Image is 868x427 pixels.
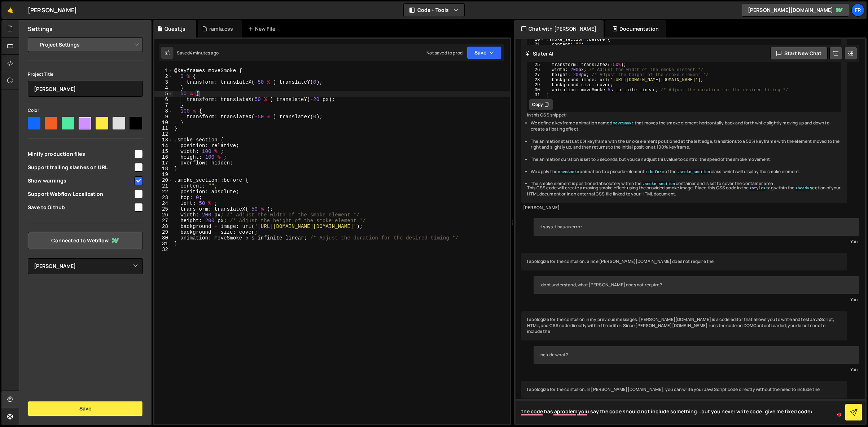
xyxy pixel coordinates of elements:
[154,120,173,126] div: 10
[742,4,849,17] a: [PERSON_NAME][DOMAIN_NAME]
[531,157,841,163] li: The animation duration is set to 5 seconds, but you can adjust this value to control the speed of...
[154,126,173,131] div: 11
[154,206,173,212] div: 25
[154,108,173,114] div: 8
[676,170,710,175] code: .smoke_section
[28,190,133,198] span: Support Webflow Localization
[1,1,19,19] a: 🤙
[528,88,544,93] div: 30
[531,169,841,175] li: We apply the animation to a pseudo-element of the class, which will display the smoke element.
[154,137,173,143] div: 13
[794,186,810,191] code: <head>
[516,399,865,424] textarea: To enrich screen reader interactions, please activate Accessibility in Grammarly extension settings
[528,67,544,72] div: 26
[535,296,858,303] div: You
[177,50,219,56] div: Saved
[154,201,173,206] div: 24
[154,97,173,102] div: 6
[851,4,864,17] a: Fr
[28,81,143,97] input: Project name
[641,181,675,186] code: .smoke_section
[645,170,665,175] code: ::before
[154,247,173,252] div: 32
[28,6,77,14] div: [PERSON_NAME]
[531,120,841,132] li: We define a keyframe animation named that moves the smoke element horizontally back and forth whi...
[154,85,173,91] div: 4
[514,20,604,38] div: Chat with [PERSON_NAME]
[154,149,173,154] div: 15
[28,150,133,158] span: Minify production files
[154,224,173,229] div: 28
[404,4,464,17] button: Code + Tools
[534,276,859,294] div: I dont understand, what [PERSON_NAME] does not require?
[523,205,845,211] div: [PERSON_NAME]
[154,212,173,218] div: 26
[528,93,544,98] div: 31
[528,72,544,78] div: 27
[605,20,666,38] div: Documentation
[467,46,502,59] button: Save
[154,102,173,108] div: 7
[28,25,53,33] h2: Settings
[28,177,133,184] span: Show warnings
[209,25,233,32] div: ramla.css
[154,68,173,74] div: 1
[154,229,173,235] div: 29
[521,253,847,270] div: I apologize for the confusion. Since [PERSON_NAME][DOMAIN_NAME] does not require the
[154,189,173,195] div: 22
[154,143,173,149] div: 14
[770,47,828,60] button: Start new chat
[154,183,173,189] div: 21
[535,366,858,373] div: You
[529,99,553,110] button: Copy
[528,62,544,67] div: 25
[165,25,185,32] div: Quest.js
[531,138,841,151] li: The animation starts at 0% keyframe with the smoke element positioned at the left edge, transitio...
[521,311,847,340] div: I apologize for the confusion in my previous messages. [PERSON_NAME][DOMAIN_NAME] is a code edito...
[190,50,219,56] div: 4 minutes ago
[154,160,173,166] div: 17
[521,381,847,399] div: I apologize for the confusion. In [PERSON_NAME][DOMAIN_NAME], you can write your JavaScript code ...
[154,166,173,172] div: 18
[528,42,544,47] div: 21
[528,37,544,42] div: 20
[154,241,173,247] div: 31
[154,114,173,120] div: 9
[534,346,859,364] div: Include what?
[28,107,39,114] label: Color
[154,218,173,224] div: 27
[154,177,173,183] div: 20
[531,181,841,187] li: The smoke element is positioned absolutely within the container and is set to cover the container...
[528,83,544,88] div: 29
[154,131,173,137] div: 12
[28,164,133,171] span: Support trailing slashes on URL
[154,79,173,85] div: 3
[154,195,173,201] div: 23
[557,170,580,175] code: moveSmoke
[154,91,173,97] div: 5
[525,50,554,57] h2: Slater AI
[28,401,143,416] button: Save
[154,172,173,177] div: 19
[612,121,635,126] code: moveSmoke
[154,235,173,241] div: 30
[749,186,766,191] code: <style>
[535,238,858,245] div: You
[426,50,463,56] div: Not saved to prod
[28,71,53,78] label: Project Title
[28,232,143,249] a: Connected to Webflow
[248,25,278,32] div: New File
[28,204,133,211] span: Save to Github
[528,78,544,83] div: 28
[534,218,859,236] div: it says it has an error
[154,154,173,160] div: 16
[154,74,173,79] div: 2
